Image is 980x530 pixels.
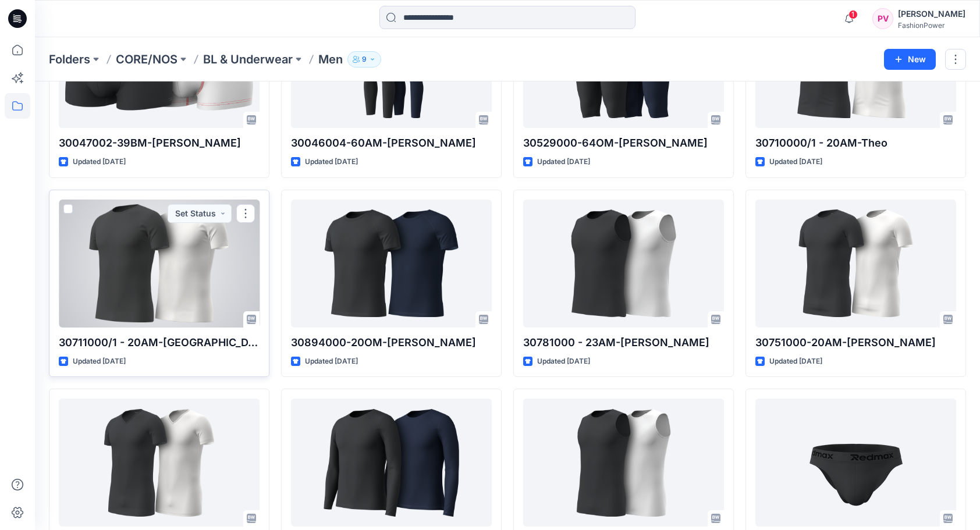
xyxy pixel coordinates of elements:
[537,355,590,368] p: Updated [DATE]
[362,53,367,66] p: 9
[305,355,358,368] p: Updated [DATE]
[755,200,956,328] a: 30751000-20AM-Tobias
[305,156,358,168] p: Updated [DATE]
[523,200,724,328] a: 30781000 - 23AM-Tim
[898,21,965,30] div: FashionPower
[347,51,381,67] button: 9
[523,399,724,527] a: 30784000 - 23AM-Thomas
[73,355,126,368] p: Updated [DATE]
[755,135,956,151] p: 30710000/1 - 20AM-Theo
[116,51,177,67] a: CORE/NOS
[291,335,492,351] p: 30894000-20OM-[PERSON_NAME]
[537,156,590,168] p: Updated [DATE]
[872,8,893,29] div: PV
[755,399,956,527] a: 30827000-34AM-Tate
[59,200,260,328] a: 30711000/1 - 20AM-Troy
[769,156,822,168] p: Updated [DATE]
[848,10,858,19] span: 1
[59,335,260,351] p: 30711000/1 - 20AM-[GEOGRAPHIC_DATA]
[769,355,822,368] p: Updated [DATE]
[898,7,965,21] div: [PERSON_NAME]
[291,135,492,151] p: 30046004-60AM-[PERSON_NAME]
[49,51,90,67] a: Folders
[59,399,260,527] a: 30750000-20AM-Tristan
[291,399,492,527] a: 30045004 - 21AM-Tyson
[203,51,293,67] a: BL & Underwear
[73,156,126,168] p: Updated [DATE]
[523,335,724,351] p: 30781000 - 23AM-[PERSON_NAME]
[523,135,724,151] p: 30529000-64OM-[PERSON_NAME]
[291,200,492,328] a: 30894000-20OM-Tripp
[59,135,260,151] p: 30047002-39BM-[PERSON_NAME]
[318,51,343,67] p: Men
[755,335,956,351] p: 30751000-20AM-[PERSON_NAME]
[884,49,936,70] button: New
